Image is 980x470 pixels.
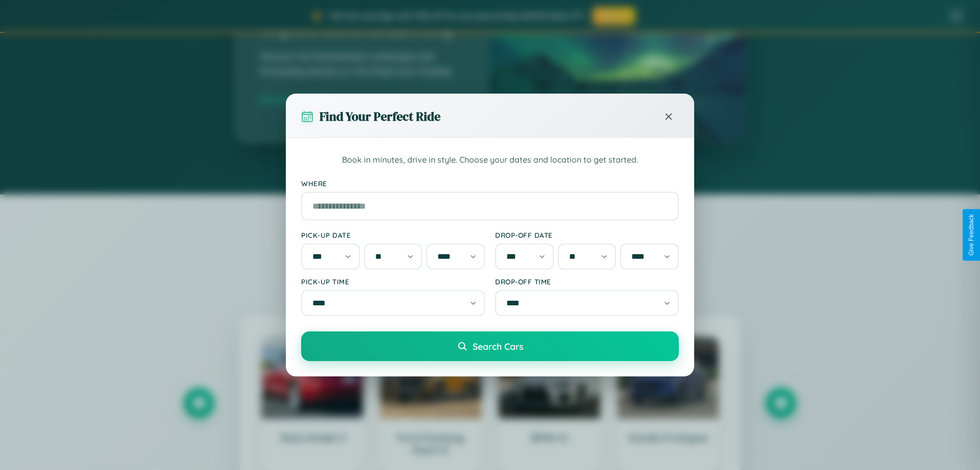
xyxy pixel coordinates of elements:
span: Search Cars [473,341,523,352]
label: Drop-off Time [495,277,679,286]
label: Pick-up Date [301,231,485,239]
p: Book in minutes, drive in style. Choose your dates and location to get started. [301,153,679,167]
h3: Find Your Perfect Ride [320,108,440,125]
button: Search Cars [301,331,679,361]
label: Drop-off Date [495,231,679,239]
label: Where [301,179,679,188]
label: Pick-up Time [301,277,485,286]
